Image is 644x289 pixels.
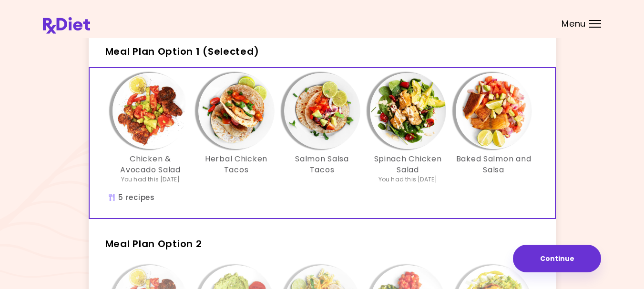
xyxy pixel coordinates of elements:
[513,245,601,272] button: Continue
[370,154,446,175] h3: Spinach Chicken Salad
[279,73,365,184] div: Info - Salmon Salsa Tacos - Meal Plan Option 1 (Selected)
[451,73,537,184] div: Info - Baked Salmon and Salsa - Meal Plan Option 1 (Selected)
[562,20,586,28] span: Menu
[378,175,438,184] div: You had this [DATE]
[198,154,275,175] h3: Herbal Chicken Tacos
[43,17,90,34] img: RxDiet
[456,154,532,175] h3: Baked Salmon and Salsa
[105,45,259,58] span: Meal Plan Option 1 (Selected)
[105,237,202,250] span: Meal Plan Option 2
[365,73,451,184] div: Info - Spinach Chicken Salad - Meal Plan Option 1 (Selected)
[112,154,189,175] h3: Chicken & Avocado Salad
[108,73,194,184] div: Info - Chicken & Avocado Salad - Meal Plan Option 1 (Selected)
[121,175,180,184] div: You had this [DATE]
[284,154,360,175] h3: Salmon Salsa Tacos
[194,73,279,184] div: Info - Herbal Chicken Tacos - Meal Plan Option 1 (Selected)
